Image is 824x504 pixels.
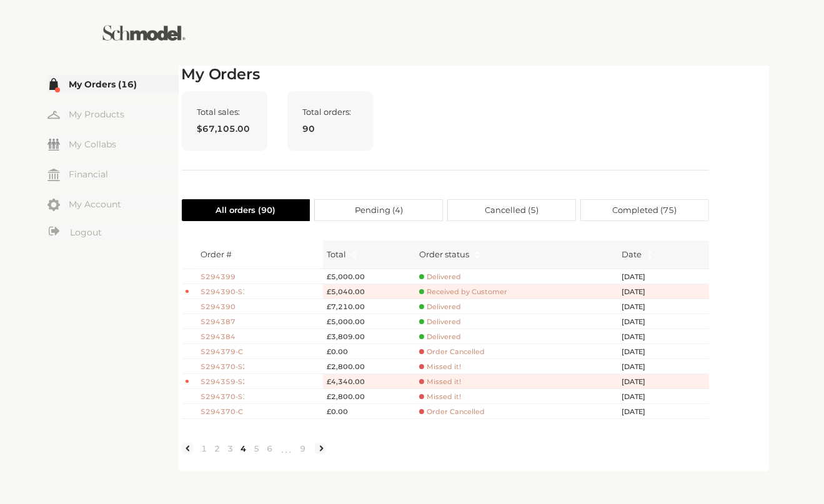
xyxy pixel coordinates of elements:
span: 5294370-C [201,407,244,417]
span: [DATE] [622,317,659,327]
td: £2,800.00 [323,359,415,374]
span: [DATE] [622,332,659,342]
span: Delivered [419,302,461,312]
td: £0.00 [323,404,415,419]
td: £5,040.00 [323,284,415,299]
span: Total [327,248,346,260]
a: 6 [264,443,277,454]
span: [DATE] [622,362,659,372]
span: caret-down [647,254,653,260]
a: 2 [211,443,224,454]
a: 9 [297,443,310,454]
span: ••• [277,442,297,457]
span: Total orders: [303,107,357,117]
li: Previous Page [182,443,193,454]
a: My Products [47,105,179,123]
span: [DATE] [622,287,659,297]
div: Order status [419,248,469,260]
span: [DATE] [622,347,659,357]
span: $67,105.00 [197,122,252,136]
span: Order Cancelled [419,347,485,357]
span: Missed it! [419,362,461,372]
span: [DATE] [622,272,659,282]
span: [DATE] [622,392,659,402]
span: [DATE] [622,377,659,387]
h2: My Orders [182,66,709,84]
a: 1 [198,443,211,454]
span: 5294359-S2 [201,377,244,387]
span: caret-up [647,249,653,256]
span: Completed ( 75 ) [612,200,677,220]
span: Cancelled ( 5 ) [485,200,539,220]
td: £5,000.00 [323,269,415,284]
a: My Account [47,195,179,213]
span: 5294370-S1 [201,392,244,402]
span: caret-down [474,254,481,260]
span: Order Cancelled [419,407,485,417]
span: 5294390 [201,302,244,312]
span: All orders ( 90 ) [216,200,275,220]
td: £5,000.00 [323,314,415,329]
td: £0.00 [323,344,415,359]
a: My Collabs [47,135,179,153]
span: [DATE] [622,302,659,312]
td: £2,800.00 [323,389,415,404]
span: caret-down [351,254,358,260]
a: 4 [237,443,251,454]
span: Received by Customer [419,287,507,297]
img: my-friends.svg [47,139,60,151]
span: 5294390-S1 [201,287,244,297]
span: caret-up [474,249,481,256]
img: my-hanger.svg [47,109,60,121]
li: Next Page [315,443,326,454]
span: 5294370-S2 [201,362,244,372]
span: Delivered [419,272,461,282]
span: Missed it! [419,392,461,402]
img: my-financial.svg [47,169,60,181]
td: £4,340.00 [323,374,415,389]
span: Missed it! [419,377,461,387]
td: £7,210.00 [323,299,415,314]
span: 5294399 [201,272,244,282]
a: 5 [251,443,264,454]
img: my-order.svg [47,78,60,91]
td: £3,809.00 [323,329,415,344]
span: Date [622,248,642,260]
span: 5294379-C [201,347,244,357]
th: Order # [197,240,323,269]
span: 90 [303,122,357,136]
span: caret-up [351,249,358,256]
a: My Orders (16) [47,75,179,93]
span: Pending ( 4 ) [355,200,403,220]
span: [DATE] [622,407,659,417]
a: 3 [224,443,237,454]
a: Financial [47,165,179,183]
li: Next 5 Pages [277,438,297,458]
a: Logout [47,225,179,240]
span: Delivered [419,317,461,327]
span: 5294384 [201,332,244,342]
div: Menu [47,75,179,242]
span: Total sales: [197,107,252,117]
img: my-account.svg [47,199,60,211]
span: 5294387 [201,317,244,327]
span: Delivered [419,332,461,342]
